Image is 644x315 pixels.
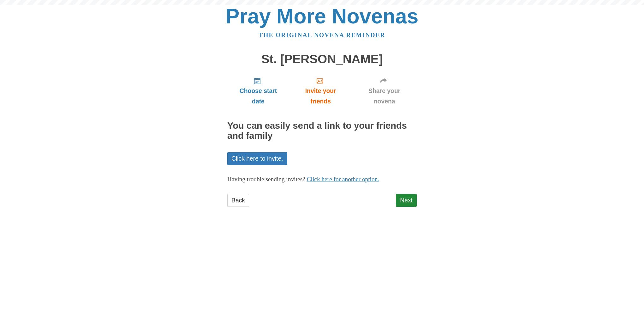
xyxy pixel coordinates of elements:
a: Click here for another option. [307,176,379,182]
h2: You can easily send a link to your friends and family [227,121,417,141]
a: Click here to invite. [227,152,287,165]
span: Invite your friends [295,86,346,107]
h1: St. [PERSON_NAME] [227,52,417,66]
a: Share your novena [352,72,417,110]
a: Choose start date [227,72,289,110]
a: Back [227,194,249,207]
span: Choose start date [234,86,283,107]
span: Share your novena [358,86,410,107]
a: Next [396,194,417,207]
a: The original novena reminder [259,32,385,38]
a: Pray More Novenas [226,4,419,28]
a: Invite your friends [289,72,352,110]
span: Having trouble sending invites? [227,176,305,182]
